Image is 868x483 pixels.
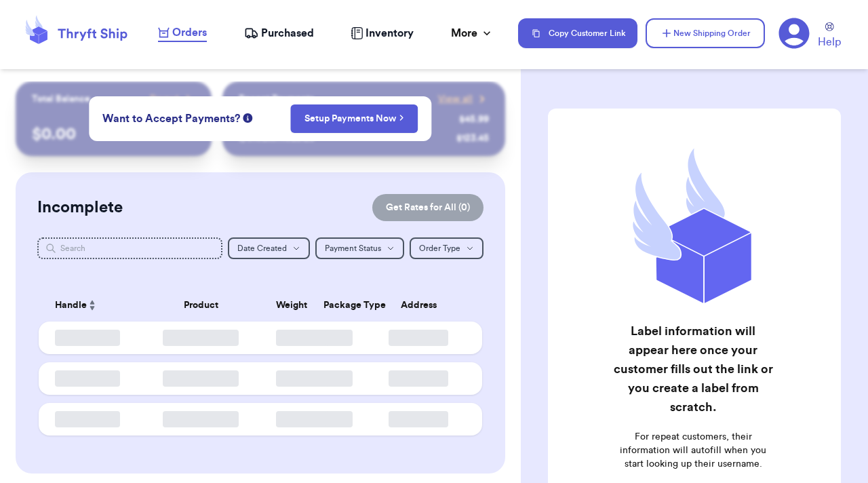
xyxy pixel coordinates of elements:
[172,24,207,41] span: Orders
[239,92,314,106] p: Recent Payments
[325,244,381,252] span: Payment Status
[518,18,637,48] button: Copy Customer Link
[304,112,404,125] a: Setup Payments Now
[32,123,195,145] p: $ 0.00
[366,25,414,41] span: Inventory
[102,111,240,127] span: Want to Accept Payments?
[37,237,222,259] input: Search
[646,18,765,48] button: New Shipping Order
[290,104,418,133] button: Setup Payments Now
[612,430,774,471] p: For repeat customers, their information will autofill when you start looking up their username.
[419,244,460,252] span: Order Type
[612,322,774,417] h2: Label information will appear here once your customer fills out the link or you create a label fr...
[438,92,473,106] span: View all
[410,237,484,259] button: Order Type
[261,25,314,41] span: Purchased
[55,298,87,313] span: Handle
[818,22,841,50] a: Help
[37,197,123,218] h2: Incomplete
[244,25,314,41] a: Purchased
[87,297,98,313] button: Sort ascending
[150,92,179,106] span: Payout
[32,92,90,106] p: Total Balance
[315,289,363,322] th: Package Type
[456,132,489,145] div: $ 123.45
[372,194,484,221] button: Get Rates for All (0)
[351,25,414,41] a: Inventory
[363,289,482,322] th: Address
[451,25,494,41] div: More
[438,92,489,106] a: View all
[134,289,268,322] th: Product
[158,24,207,42] a: Orders
[150,92,195,106] a: Payout
[315,237,404,259] button: Payment Status
[268,289,315,322] th: Weight
[459,113,489,126] div: $ 45.99
[818,34,841,50] span: Help
[228,237,310,259] button: Date Created
[237,244,287,252] span: Date Created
